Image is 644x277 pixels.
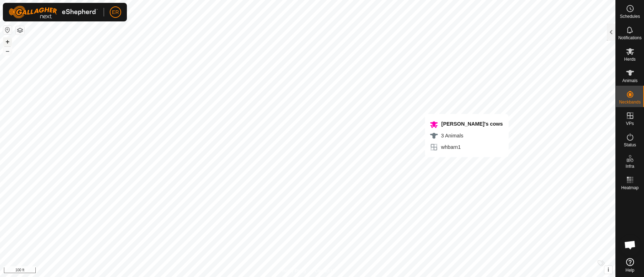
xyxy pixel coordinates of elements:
[624,57,635,61] span: Herds
[3,37,12,46] button: +
[3,47,12,55] button: –
[625,268,634,272] span: Help
[626,121,634,126] span: VPs
[430,132,503,140] div: 3 Animals
[618,36,641,40] span: Notifications
[608,267,609,273] span: i
[619,234,641,256] div: Open chat
[622,79,638,83] span: Animals
[621,186,639,190] span: Heatmap
[3,26,12,34] button: Reset Map
[620,14,640,19] span: Schedules
[16,26,24,35] button: Map Layers
[619,100,640,104] span: Neckbands
[440,121,503,127] span: [PERSON_NAME]'s cows
[315,268,336,274] a: Contact Us
[9,6,98,19] img: Gallagher Logo
[625,164,634,168] span: Infra
[604,266,612,274] button: i
[279,268,306,274] a: Privacy Policy
[624,143,636,147] span: Status
[430,143,503,152] div: whbarn1
[616,255,644,275] a: Help
[112,9,119,16] span: ER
